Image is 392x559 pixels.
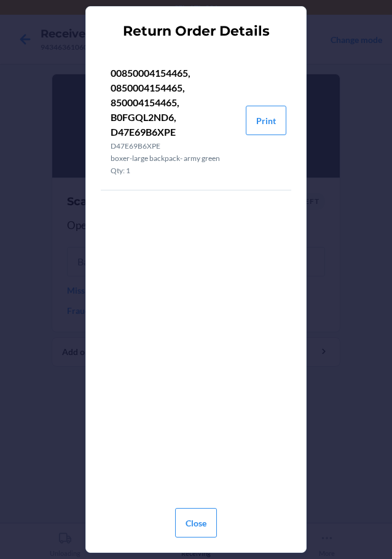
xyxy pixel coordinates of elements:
[111,141,236,152] p: D47E69B6XPE
[111,66,236,139] p: 00850004154465, 0850004154465, 850004154465, B0FGQL2ND6, D47E69B6XPE
[111,165,236,176] p: Qty: 1
[123,21,270,41] h2: Return Order Details
[175,508,217,537] button: Close
[246,106,286,135] button: Print
[111,153,236,164] p: boxer-large backpack- army green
